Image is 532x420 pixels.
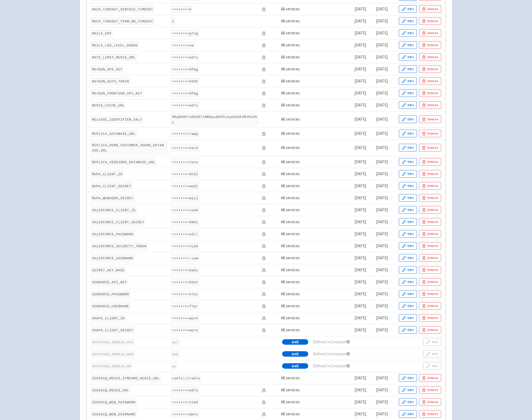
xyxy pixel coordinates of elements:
button: Edit [399,29,417,37]
button: Edit [399,182,417,190]
code: REDIS_CACHE_URL [91,102,126,109]
time: [DATE] [376,171,388,176]
time: [DATE] [376,411,388,416]
time: [DATE] [354,387,366,392]
time: [DATE] [354,42,366,47]
button: Edit [399,278,417,286]
td: All services [279,384,311,396]
button: Delete [419,89,441,97]
td: All services [279,264,311,276]
button: Delete [419,230,441,238]
span: web [292,363,299,369]
time: [DATE] [376,243,388,248]
a: Defined in Compose [313,339,345,344]
code: SHIPYARD_DOMAIN_WEB [91,350,135,358]
span: web [292,351,299,357]
time: [DATE] [376,6,388,11]
td: All services [279,324,311,336]
td: All services [279,75,311,87]
button: Delete [419,41,441,49]
code: RAYGUN_API_KEY [91,65,124,73]
button: Delete [419,158,441,166]
time: [DATE] [354,375,366,380]
time: [DATE] [376,18,388,23]
time: [DATE] [376,90,388,96]
time: [DATE] [354,159,366,164]
time: [DATE] [376,387,388,392]
button: Edit [399,101,417,109]
button: Delete [419,374,441,382]
time: [DATE] [354,18,366,23]
code: RAILS_ENV [91,29,113,37]
time: [DATE] [376,219,388,224]
button: Delete [419,242,441,250]
td: All services [279,111,311,127]
time: [DATE] [376,195,388,200]
code: SIDEKIQ_WEB_USERNAME [91,410,137,418]
time: [DATE] [376,159,388,164]
code: SENDGRID_USERNAME [91,302,130,310]
code: SHIPYARD_DOMAIN_WS [91,362,132,370]
button: Edit [399,254,417,262]
time: [DATE] [376,399,388,404]
code: RAYGUN_FRONTEND_API_KEY [91,90,143,97]
button: Edit [423,350,441,358]
button: Edit [423,338,441,346]
button: Edit [399,230,417,238]
code: RELEASE_IDENTIFIER_SALT [91,116,143,123]
time: [DATE] [354,171,366,176]
time: [DATE] [354,243,366,248]
button: Edit [399,53,417,61]
time: [DATE] [376,78,388,84]
button: Delete [419,182,441,190]
time: [DATE] [354,267,366,272]
time: [DATE] [354,183,366,188]
code: RUPA_CLIENT_ID [91,170,124,178]
button: Delete [419,206,441,214]
td: All services [279,252,311,264]
button: Edit [399,144,417,151]
time: [DATE] [376,375,388,380]
time: [DATE] [376,291,388,296]
time: [DATE] [354,117,366,122]
button: Delete [419,5,441,13]
button: Edit [399,89,417,97]
td: All services [279,156,311,168]
button: Edit [399,218,417,226]
code: RACK_TIMEOUT_SERVICE_TIMEOUT [91,5,154,13]
td: All services [279,408,311,420]
code: RUPA_CLIENT_SECRET [91,182,132,190]
button: Delete [419,29,441,37]
button: Edit [399,5,417,13]
code: SALESFORCE_USERNAME [91,254,135,262]
button: Delete [419,254,441,262]
code: SALESFORCE_PASSWORD [91,230,135,238]
button: Edit [399,398,417,406]
time: [DATE] [376,131,388,136]
button: Edit [399,65,417,73]
button: Edit [399,17,417,25]
time: [DATE] [354,6,366,11]
time: [DATE] [376,54,388,59]
code: RATE_LIMIT_REDIS_URL [91,53,137,61]
button: Delete [419,77,441,85]
button: Delete [419,386,441,394]
code: ws [171,362,177,370]
time: [DATE] [376,231,388,236]
code: SENDGRID_API_KEY [91,278,128,286]
time: [DATE] [354,30,366,35]
code: SENDGRID_PASSWORD [91,290,130,298]
button: Edit [399,41,417,49]
td: All services [279,3,311,15]
a: Defined in Compose [313,363,345,368]
button: Delete [419,266,441,274]
time: [DATE] [376,279,388,284]
td: All services [279,192,311,204]
time: [DATE] [354,90,366,96]
code: 9Kq6kDPisDhGSTsMB6psdkPSLHyebADX4MJHLD4y [171,113,259,126]
time: [DATE] [354,219,366,224]
time: [DATE] [354,231,366,236]
button: Delete [419,290,441,298]
td: All services [279,180,311,192]
td: All services [279,312,311,324]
